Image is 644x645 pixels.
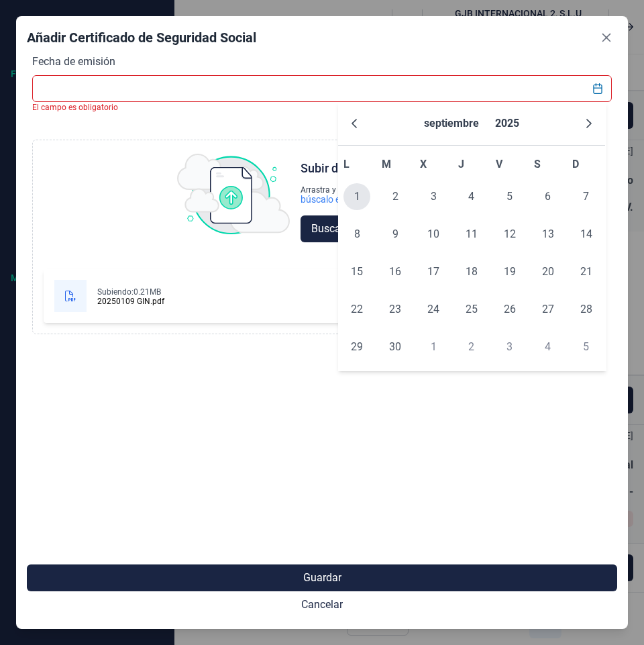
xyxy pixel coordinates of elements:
label: Fecha de emisión [32,54,115,70]
td: 14/09/2025 [567,215,605,253]
span: 11 [458,221,485,248]
td: 20/09/2025 [529,253,567,291]
td: 02/10/2025 [453,328,491,366]
td: 09/09/2025 [376,215,415,253]
td: 29/09/2025 [338,328,376,366]
span: D [572,158,579,170]
td: 28/09/2025 [567,291,605,328]
td: 01/09/2025 [338,178,376,215]
td: 01/10/2025 [415,328,453,366]
span: 19 [496,258,523,285]
span: 26 [496,296,523,323]
td: 03/10/2025 [490,328,529,366]
span: 5 [573,334,600,360]
td: 05/10/2025 [567,328,605,366]
span: 14 [573,221,600,248]
span: S [534,158,541,170]
button: Guardar [27,564,617,591]
span: 12 [496,221,523,248]
span: V [496,158,502,170]
td: 26/09/2025 [490,291,529,328]
td: 12/09/2025 [490,215,529,253]
span: 9 [382,221,409,248]
td: 27/09/2025 [529,291,567,328]
span: 25 [458,296,485,323]
td: 03/09/2025 [415,178,453,215]
button: Choose Year [490,107,525,140]
td: 05/09/2025 [490,178,529,215]
div: Choose Date [338,102,606,371]
div: búscalo en tus archivos. [301,194,445,205]
td: 04/10/2025 [529,328,567,366]
td: 30/09/2025 [376,328,415,366]
td: 24/09/2025 [415,291,453,328]
span: 1 [343,183,370,210]
span: Cancelar [301,597,343,613]
span: 8 [343,221,370,248]
span: 23 [382,296,409,323]
span: Guardar [303,570,341,586]
td: 15/09/2025 [338,253,376,291]
span: 30 [382,334,409,360]
td: 18/09/2025 [453,253,491,291]
td: 13/09/2025 [529,215,567,253]
span: 29 [343,334,370,360]
span: 2 [458,334,485,360]
span: 4 [458,183,485,210]
button: Cancelar [27,591,617,618]
td: 23/09/2025 [376,291,415,328]
td: 25/09/2025 [453,291,491,328]
span: Buscar documentos [311,221,406,237]
span: 3 [496,334,523,360]
td: 19/09/2025 [490,253,529,291]
span: 3 [420,183,447,210]
td: 08/09/2025 [338,215,376,253]
td: 17/09/2025 [415,253,453,291]
img: upload img [177,154,290,234]
span: M [382,158,391,170]
button: Choose Date [585,77,610,101]
div: Subir documentos [301,162,398,175]
div: El campo es obligatorio [32,102,612,113]
span: 22 [343,296,370,323]
span: 2 [382,183,409,210]
button: Previous Month [343,113,365,134]
span: 18 [458,258,485,285]
button: Choose Month [419,107,484,140]
span: 4 [535,334,561,360]
span: 20 [535,258,561,285]
span: 27 [535,296,561,323]
div: búscalo en tus archivos. [301,194,401,205]
td: 02/09/2025 [376,178,415,215]
span: L [343,158,350,170]
span: 6 [535,183,561,210]
div: Subiendo: 0.21MB [97,287,164,297]
span: 13 [535,221,561,248]
td: 21/09/2025 [567,253,605,291]
span: 17 [420,258,447,285]
button: Buscar documentos [301,215,417,242]
div: Añadir Certificado de Seguridad Social [27,28,256,47]
button: Close [596,27,617,48]
span: 5 [496,183,523,210]
span: 7 [573,183,600,210]
td: 22/09/2025 [338,291,376,328]
span: 15 [343,258,370,285]
td: 16/09/2025 [376,253,415,291]
span: 10 [420,221,447,248]
span: 28 [573,296,600,323]
div: 20250109 GIN.pdf [97,297,164,305]
td: 04/09/2025 [453,178,491,215]
span: X [420,158,427,170]
span: 16 [382,258,409,285]
button: Next Month [578,113,600,134]
span: 21 [573,258,600,285]
span: J [458,158,464,170]
td: 07/09/2025 [567,178,605,215]
span: 1 [420,334,447,360]
td: 06/09/2025 [529,178,567,215]
td: 10/09/2025 [415,215,453,253]
td: 11/09/2025 [453,215,491,253]
span: 24 [420,296,447,323]
div: Arrastra y suelta los documentos aquí o [301,186,445,194]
